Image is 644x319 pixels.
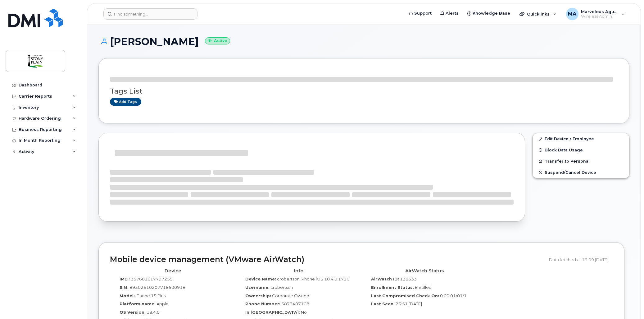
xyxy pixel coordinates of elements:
span: iPhone 15 Plus [136,293,166,298]
span: 23:51 [DATE] [396,301,422,306]
span: Corporate Owned [272,293,309,298]
span: 18.4.0 [147,310,160,315]
h1: [PERSON_NAME] [98,36,629,47]
label: Ownership: [245,293,271,299]
label: Device Name: [245,276,276,282]
h4: Device [115,268,231,274]
button: Transfer to Personal [533,155,629,167]
span: Apple [156,301,169,306]
span: No [301,310,307,315]
span: 0:00 01/01/1 [440,293,467,298]
label: Last Compromised Check On: [371,293,439,299]
label: AirWatch ID: [371,276,399,282]
h4: AirWatch Status [366,268,483,274]
h3: Tags List [110,87,618,95]
label: Platform name: [120,301,156,307]
label: Last Seen: [371,301,395,307]
label: Phone Number: [245,301,280,307]
h2: Mobile device management (VMware AirWatch) [110,255,544,264]
small: Active [205,37,230,44]
label: Model: [120,293,135,299]
span: Enrolled [415,285,432,290]
h4: Info [240,268,357,274]
label: Enrollment Status: [371,284,414,290]
button: Block Data Usage [533,144,629,155]
label: IMEI: [120,276,130,282]
span: 5873407108 [281,301,309,306]
span: crobertson [270,285,293,290]
label: SIM: [120,284,129,290]
label: Username: [245,284,270,290]
label: In [GEOGRAPHIC_DATA]: [245,309,300,315]
span: Suspend/Cancel Device [545,170,596,175]
a: Add tags [110,98,141,106]
span: 89302610207718500918 [129,285,185,290]
span: 138333 [400,276,417,281]
button: Suspend/Cancel Device [533,167,629,178]
span: crobertson iPhone iOS 18.4.0 172C [277,276,350,281]
div: Data fetched at 19:09 [DATE] [549,254,613,266]
label: OS Version: [120,309,146,315]
a: Edit Device / Employee [533,133,629,144]
span: 357681617797259 [131,276,173,281]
